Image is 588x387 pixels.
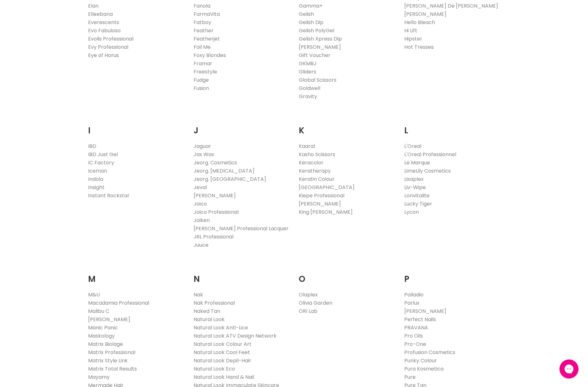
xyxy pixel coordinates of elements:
[88,324,118,331] a: Manic Panic
[88,10,113,18] a: Elleebana
[299,308,317,315] a: ORI Lab
[299,10,314,18] a: Gelish
[299,52,330,59] a: Gift Voucher
[299,143,315,150] a: Kaaral
[299,291,318,298] a: Olaplex
[404,43,434,51] a: Hot Tresses
[299,93,317,100] a: Gravity
[194,184,207,191] a: Jeval
[404,324,428,331] a: PRAVANA
[299,27,334,34] a: Gelish PolyGel
[299,60,316,67] a: GKMBJ
[88,365,137,372] a: Matrix Total Results
[299,151,335,158] a: Kasho Scissors
[404,332,423,339] a: Pro Oils
[88,143,96,150] a: IBD
[194,192,236,199] a: [PERSON_NAME]
[88,151,118,158] a: IBD Just Gel
[299,299,332,307] a: Olivia Garden
[194,316,225,323] a: Natural Look
[88,175,103,183] a: Indola
[299,200,341,207] a: [PERSON_NAME]
[88,167,107,174] a: Iceman
[88,264,184,286] h2: M
[194,208,239,216] a: Joico Professional
[194,85,209,92] a: Fusion
[194,2,210,10] a: Fanola
[404,373,416,381] a: Pure
[194,116,290,137] h2: J
[88,116,184,137] h2: I
[299,2,323,10] a: Gamma+
[194,241,208,249] a: Juuce
[88,373,110,381] a: Mayamy
[88,299,149,307] a: Macadamia Professional
[556,357,582,381] iframe: Gorgias live chat messenger
[299,35,342,42] a: Gelish Xpress Dip
[88,184,105,191] a: Insight
[404,208,419,216] a: Lycon
[404,167,451,174] a: LimeLily Cosmetics
[404,357,437,364] a: Punky Colour
[194,159,237,166] a: Jeorg. Cosmetics
[194,60,212,67] a: Framar
[299,159,323,166] a: Keracolor
[194,68,217,75] a: Freestyle
[194,200,207,207] a: Joico
[194,291,203,298] a: Nak
[299,175,335,183] a: Keratin Colour
[404,143,421,150] a: L'Oreal
[88,19,119,26] a: Everescents
[194,175,266,183] a: Jeorg. [GEOGRAPHIC_DATA]
[88,291,100,298] a: M&U
[88,27,121,34] a: Evo Fabuloso
[194,35,220,42] a: Featherjet
[194,264,290,286] h2: N
[194,308,220,315] a: Naked Tan
[88,35,133,42] a: Evolis Professional
[194,349,250,356] a: Natural Look Cool Feet
[404,308,446,315] a: [PERSON_NAME]
[299,68,316,75] a: Gliders
[88,43,128,51] a: Evy Professional
[404,116,500,137] h2: L
[299,116,395,137] h2: K
[299,85,320,92] a: Goldwell
[194,340,252,348] a: Natural Look Colour Art
[404,184,426,191] a: Liv-Wipe
[404,264,500,286] h2: P
[299,43,341,51] a: [PERSON_NAME]
[299,167,331,174] a: Keratherapy
[194,27,214,34] a: Feather
[194,332,277,339] a: Natural Look ATV Design Network
[299,192,344,199] a: Kiepe Professional
[194,52,226,59] a: Foxy Blondes
[299,76,336,84] a: Global Scissors
[194,167,254,174] a: Jeorg. [MEDICAL_DATA]
[88,2,99,10] a: Elan
[404,27,417,34] a: Hi Lift
[194,373,254,381] a: Natural Look Hand & Nail
[194,143,211,150] a: Jaguar
[299,19,323,26] a: Gelish Dip
[194,225,289,232] a: [PERSON_NAME] Professional Lacquer
[299,208,353,216] a: King [PERSON_NAME]
[194,76,209,84] a: Fudge
[404,192,430,199] a: Lonvitalite
[404,340,426,348] a: Pro-One
[404,200,432,207] a: Lucky Tiger
[404,159,430,166] a: Le Marque
[404,316,436,323] a: Perfect Nails
[194,43,211,51] a: Foil Me
[404,35,422,42] a: Hipster
[404,2,498,10] a: [PERSON_NAME] De [PERSON_NAME]
[194,324,248,331] a: Natural Look Anti-Lice
[88,308,109,315] a: Malibu C
[404,299,419,307] a: Parlux
[404,175,424,183] a: Lisaplex
[194,233,233,240] a: JRL Professional
[88,349,135,356] a: Matrix Professional
[194,151,214,158] a: Jax Wax
[404,349,455,356] a: Profusion Cosmetics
